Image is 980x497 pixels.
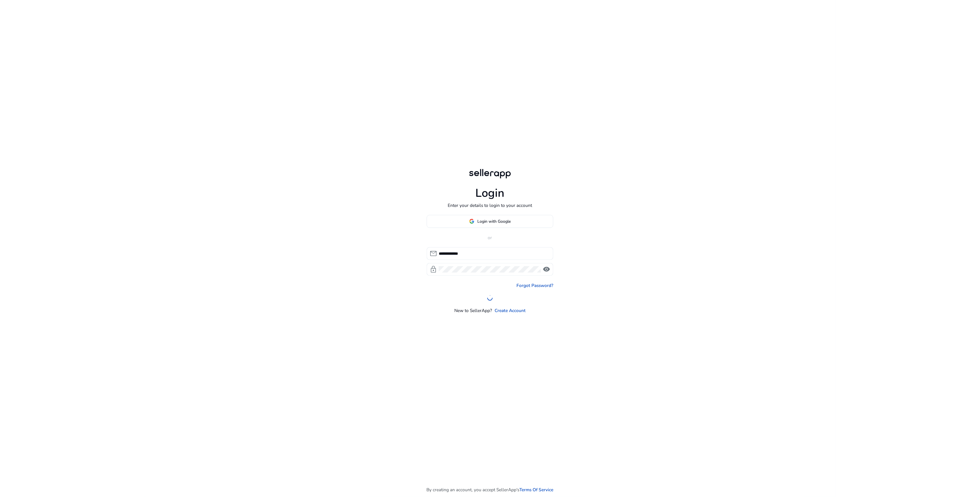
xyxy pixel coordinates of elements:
[543,266,550,273] span: visibility
[469,219,474,224] img: google-logo.svg
[520,486,554,493] a: Terms Of Service
[516,282,553,289] a: Forgot Password?
[427,215,553,228] button: Login with Google
[430,250,437,257] span: mail
[427,234,553,241] p: or
[454,307,492,314] p: New to SellerApp?
[477,218,511,224] span: Login with Google
[495,307,526,314] a: Create Account
[476,186,505,200] h1: Login
[448,202,532,209] p: Enter your details to login to your account
[430,266,437,273] span: lock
